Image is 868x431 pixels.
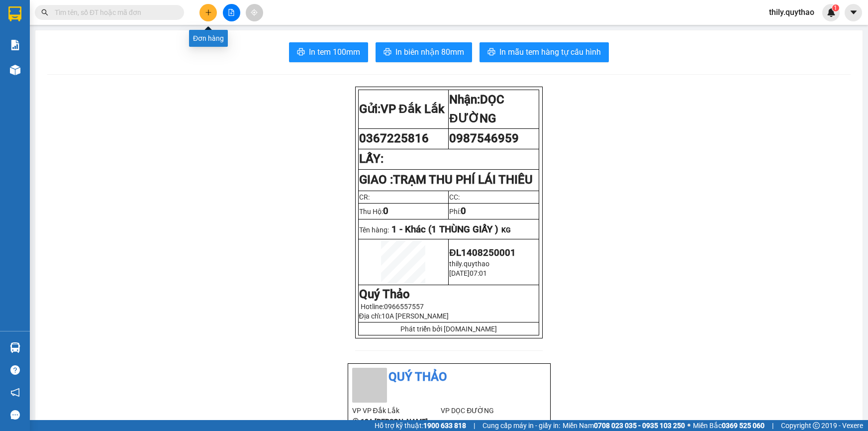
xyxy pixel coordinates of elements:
[352,418,359,425] span: environment
[41,9,48,16] span: search
[449,191,539,203] td: CC:
[393,173,533,187] span: TRẠM THU PHÍ LÁI THIÊU
[461,206,466,216] span: 0
[352,368,546,387] li: Quý Thảo
[499,46,601,58] span: In mẫu tem hàng tự cấu hình
[358,203,449,219] td: Thu Hộ:
[375,420,466,431] span: Hỗ trợ kỹ thuật:
[449,131,519,145] span: 0987546959
[359,173,533,187] strong: GIAO :
[383,206,388,216] span: 0
[309,46,360,58] span: In tem 100mm
[359,131,429,145] span: 0367225816
[832,4,839,11] sup: 1
[381,102,445,116] span: VP Đắk Lắk
[10,65,20,75] img: warehouse-icon
[10,365,20,375] span: question-circle
[10,40,20,50] img: solution-icon
[376,42,472,62] button: printerIn biên nhận 80mm
[352,405,441,416] li: VP VP Đắk Lắk
[10,410,20,420] span: message
[228,9,235,16] span: file-add
[449,93,504,125] strong: Nhận:
[297,48,305,57] span: printer
[449,260,489,268] span: thily.quythao
[423,422,466,430] strong: 1900 633 818
[359,312,449,320] span: Địa chỉ:
[289,42,368,62] button: printerIn tem 100mm
[687,424,690,428] span: ⚪️
[359,287,410,301] strong: Quý Thảo
[246,4,263,21] button: aim
[391,224,498,235] span: 1 - Khác (1 THÙNG GIẤY )
[251,9,258,16] span: aim
[189,30,228,47] div: Đơn hàng
[845,4,862,21] button: caret-down
[358,323,539,335] td: Phát triển bởi [DOMAIN_NAME]
[384,48,391,57] span: printer
[470,269,487,277] span: 07:01
[395,46,464,58] span: In biên nhận 80mm
[563,420,685,431] span: Miền Nam
[834,4,837,11] span: 1
[55,7,172,18] input: Tìm tên, số ĐT hoặc mã đơn
[480,42,609,62] button: printerIn mẫu tem hàng tự cấu hình
[449,93,504,125] span: DỌC ĐƯỜNG
[449,269,470,277] span: [DATE]
[849,8,858,17] span: caret-down
[199,4,217,21] button: plus
[10,388,20,397] span: notification
[594,422,685,430] strong: 0708 023 035 - 0935 103 250
[449,203,539,219] td: Phí:
[382,312,449,320] span: 10A [PERSON_NAME]
[361,303,424,311] span: Hotline:
[359,152,384,166] strong: LẤY:
[487,48,495,57] span: printer
[223,4,240,21] button: file-add
[205,9,212,16] span: plus
[761,6,822,18] span: thily.quythao
[772,420,773,431] span: |
[474,420,475,431] span: |
[482,420,560,431] span: Cung cấp máy in - giấy in:
[10,342,20,353] img: warehouse-icon
[827,8,836,17] img: icon-new-feature
[693,420,765,431] span: Miền Bắc
[359,224,538,235] p: Tên hàng:
[8,6,21,21] img: logo-vxr
[441,405,530,416] li: VP DỌC ĐƯỜNG
[449,247,515,258] span: ĐL1408250001
[813,422,820,429] span: copyright
[358,191,449,203] td: CR:
[359,102,445,116] strong: Gửi:
[384,303,424,311] span: 0966557557
[722,422,765,430] strong: 0369 525 060
[501,226,511,234] span: KG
